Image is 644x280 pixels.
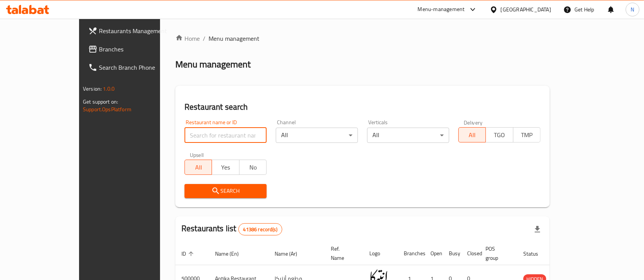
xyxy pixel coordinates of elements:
span: 1.0.0 [103,84,115,94]
button: TMP [513,127,540,142]
div: All [367,128,449,143]
th: Logo [363,242,398,265]
button: No [239,160,267,175]
a: Support.OpsPlatform [83,104,131,114]
span: All [462,130,483,141]
span: Branches [99,45,181,54]
span: Ref. Name [331,244,354,262]
span: Get support on: [83,97,118,107]
span: N [631,5,634,14]
h2: Restaurant search [184,101,540,113]
label: Upsell [190,152,204,157]
label: Delivery [464,120,483,125]
div: Menu-management [418,5,465,14]
span: TMP [516,130,537,141]
span: Search [191,186,261,196]
input: Search for restaurant name or ID.. [184,128,267,143]
nav: breadcrumb [175,34,550,43]
h2: Menu management [175,58,251,70]
th: Busy [443,242,461,265]
div: Total records count [238,223,282,235]
button: All [184,160,212,175]
button: All [458,127,486,142]
span: Name (Ar) [275,249,307,258]
th: Open [424,242,443,265]
th: Branches [398,242,424,265]
span: ID [181,249,196,258]
span: Name (En) [215,249,249,258]
a: Restaurants Management [82,22,187,40]
span: 41386 record(s) [239,226,282,233]
button: Search [184,184,267,198]
h2: Restaurants list [181,223,282,235]
button: Yes [212,160,239,175]
button: TGO [485,127,513,142]
span: Version: [83,84,102,94]
div: [GEOGRAPHIC_DATA] [501,5,551,14]
li: / [203,34,205,43]
span: Restaurants Management [99,26,181,35]
div: Export file [528,220,547,238]
a: Home [175,34,200,43]
th: Closed [461,242,479,265]
span: Status [523,249,548,258]
span: No [243,162,264,173]
a: Search Branch Phone [82,58,187,77]
span: Yes [215,162,236,173]
span: POS group [485,244,508,262]
span: Search Branch Phone [99,63,181,72]
div: All [276,128,358,143]
span: Menu management [209,34,259,43]
span: All [188,162,209,173]
a: Branches [82,40,187,58]
span: TGO [489,130,510,141]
